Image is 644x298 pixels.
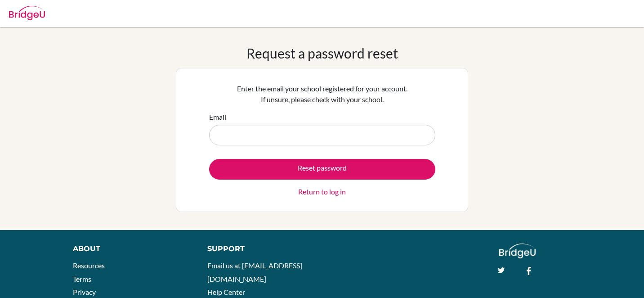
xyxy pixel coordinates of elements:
[73,244,188,254] div: About
[613,267,635,289] iframe: Intercom live chat
[499,244,536,258] img: logo_white@2x-f4f0deed5e89b7ecb1c2cc34c3e3d731f90f0f143d5ea2071677605dd97b5244.png
[298,186,346,197] a: Return to log in
[207,261,302,283] a: Email us at [EMAIL_ADDRESS][DOMAIN_NAME]
[73,275,91,283] a: Terms
[246,45,398,61] h1: Request a password reset
[209,83,435,105] p: Enter the email your school registered for your account. If unsure, please check with your school.
[209,112,226,122] label: Email
[73,288,96,296] a: Privacy
[73,261,105,270] a: Resources
[207,288,245,296] a: Help Center
[9,6,45,20] img: Bridge-U
[209,159,435,180] button: Reset password
[207,244,313,254] div: Support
